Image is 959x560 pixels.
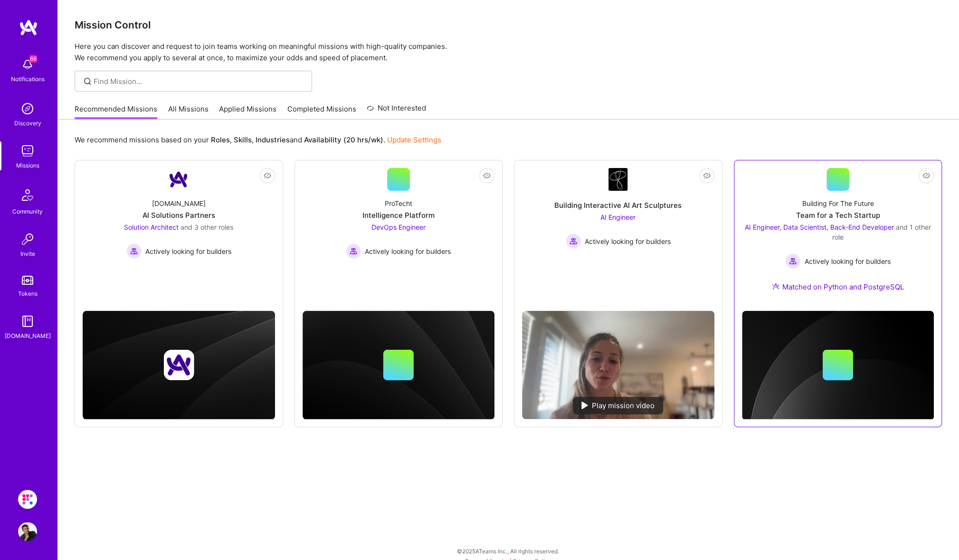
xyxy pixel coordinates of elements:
[385,198,412,208] div: ProTecht
[75,19,942,31] h3: Mission Control
[304,135,383,144] b: Availability (20 hrs/wk)
[387,135,441,144] a: Update Settings
[163,350,194,380] img: Company logo
[152,198,206,208] div: [DOMAIN_NAME]
[75,135,441,145] p: We recommend missions based on your , , and .
[22,276,33,285] img: tokens
[18,289,38,299] div: Tokens
[371,223,426,231] span: DevOps Engineer
[145,246,231,256] span: Actively looking for builders
[142,210,215,220] div: AI Solutions Partners
[703,172,711,179] i: icon EyeClosed
[554,200,682,210] div: Building Interactive AI Art Sculptures
[264,172,271,179] i: icon EyeClosed
[772,282,903,292] div: Matched on Python and PostgreSQL
[256,135,290,144] b: Industries
[16,184,39,206] img: Community
[19,19,38,36] img: logo
[18,522,37,541] img: User Avatar
[5,331,51,341] div: [DOMAIN_NAME]
[772,282,779,290] img: Ateam Purple Icon
[796,210,880,220] div: Team for a Tech Startup
[126,243,142,259] img: Actively looking for builders
[18,312,37,331] img: guide book
[18,99,37,118] img: discovery
[362,210,435,220] div: Intelligence Platform
[745,223,894,231] span: AI Engineer, Data Scientist, Back-End Developer
[522,311,714,419] img: No Mission
[346,243,361,259] img: Actively looking for builders
[303,311,495,420] img: cover
[367,103,426,120] a: Not Interested
[16,490,39,509] a: Evinced: AI-Agents Accessibility Solution
[18,141,37,160] img: teamwork
[16,160,39,170] div: Missions
[581,401,588,409] img: play
[29,55,37,63] span: 66
[303,168,495,289] a: ProTechtIntelligence PlatformDevOps Engineer Actively looking for buildersActively looking for bu...
[234,135,252,144] b: Skills
[566,233,581,249] img: Actively looking for builders
[83,168,275,289] a: Company Logo[DOMAIN_NAME]AI Solutions PartnersSolution Architect and 3 other rolesActively lookin...
[167,168,190,191] img: Company Logo
[180,223,233,231] span: and 3 other roles
[600,213,636,221] span: AI Engineer
[573,397,663,414] div: Play mission video
[785,253,800,269] img: Actively looking for builders
[18,55,37,74] img: bell
[287,104,356,120] a: Completed Missions
[802,198,874,208] div: Building For The Future
[211,135,230,144] b: Roles
[82,76,93,87] i: icon SearchGrey
[483,172,491,179] i: icon EyeClosed
[742,168,934,303] a: Building For The FutureTeam for a Tech StartupAI Engineer, Data Scientist, Back-End Developer and...
[14,118,41,128] div: Discovery
[585,236,671,246] span: Actively looking for builders
[11,74,45,84] div: Notifications
[219,104,276,120] a: Applied Missions
[94,76,305,86] input: Find Mission...
[18,490,37,509] img: Evinced: AI-Agents Accessibility Solution
[804,256,890,266] span: Actively looking for builders
[168,104,209,120] a: All Missions
[18,230,37,249] img: Invite
[83,311,275,420] img: cover
[922,172,930,179] i: icon EyeClosed
[124,223,179,231] span: Solution Architect
[75,104,157,120] a: Recommended Missions
[75,41,942,64] p: Here you can discover and request to join teams working on meaningful missions with high-quality ...
[608,168,627,191] img: Company Logo
[365,246,451,256] span: Actively looking for builders
[522,168,714,303] a: Company LogoBuilding Interactive AI Art SculpturesAI Engineer Actively looking for buildersActive...
[16,522,39,541] a: User Avatar
[742,311,934,420] img: cover
[20,249,35,259] div: Invite
[12,206,43,216] div: Community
